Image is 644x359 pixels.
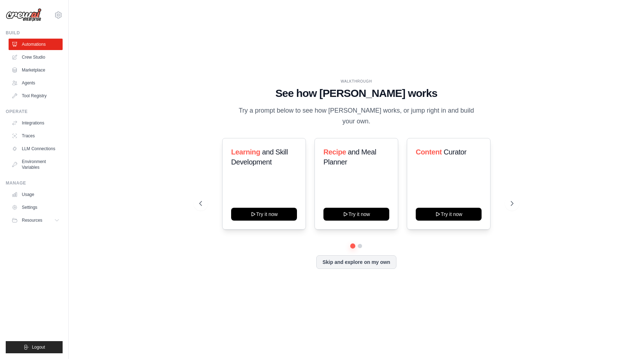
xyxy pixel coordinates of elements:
span: Recipe [323,148,346,156]
span: Learning [231,148,260,156]
img: Logo [6,8,42,22]
a: Integrations [9,117,63,129]
a: Automations [9,39,63,50]
a: LLM Connections [9,143,63,154]
span: Logout [32,344,45,350]
div: Build [6,30,63,36]
span: and Skill Development [231,148,288,166]
a: Settings [9,202,63,213]
a: Crew Studio [9,51,63,63]
span: Resources [22,217,42,223]
h1: See how [PERSON_NAME] works [199,87,513,100]
span: Curator [444,148,467,156]
button: Try it now [323,208,389,221]
button: Skip and explore on my own [316,255,396,269]
a: Environment Variables [9,156,63,173]
div: WALKTHROUGH [199,79,513,84]
a: Marketplace [9,64,63,76]
button: Logout [6,341,63,353]
div: Operate [6,109,63,114]
span: and Meal Planner [323,148,376,166]
a: Usage [9,189,63,200]
button: Resources [9,215,63,226]
div: Manage [6,180,63,186]
a: Traces [9,130,63,142]
a: Agents [9,77,63,89]
p: Try a prompt below to see how [PERSON_NAME] works, or jump right in and build your own. [236,105,477,127]
a: Tool Registry [9,90,63,102]
span: Content [416,148,442,156]
button: Try it now [231,208,297,221]
button: Try it now [416,208,482,221]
